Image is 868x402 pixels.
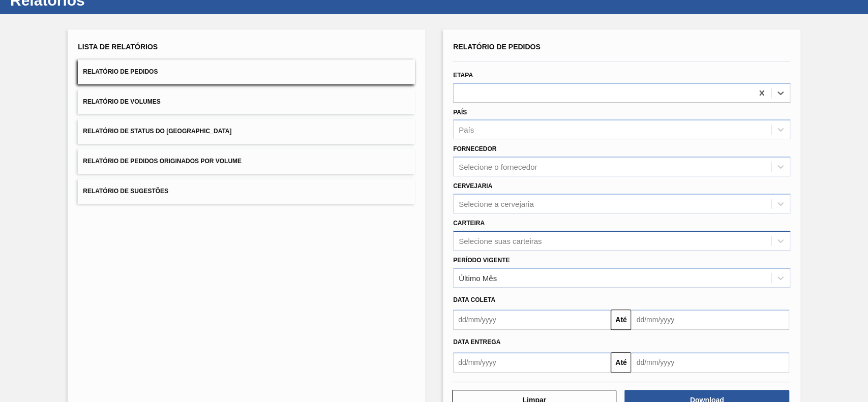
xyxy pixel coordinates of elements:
div: País [459,126,474,134]
button: Relatório de Pedidos [78,59,415,84]
span: Lista de Relatórios [78,43,158,51]
span: Relatório de Pedidos Originados por Volume [83,158,242,165]
label: Período Vigente [453,257,510,264]
div: Selecione o fornecedor [459,163,537,171]
button: Relatório de Status do [GEOGRAPHIC_DATA] [78,119,415,144]
span: Relatório de Volumes [83,98,160,105]
span: Relatório de Pedidos [453,43,541,51]
label: Carteira [453,220,485,227]
button: Até [611,310,631,330]
div: Selecione suas carteiras [459,236,542,245]
span: Relatório de Status do [GEOGRAPHIC_DATA] [83,128,231,135]
label: Fornecedor [453,145,496,152]
button: Até [611,352,631,373]
span: Relatório de Sugestões [83,188,168,195]
label: País [453,109,467,116]
input: dd/mm/yyyy [453,310,611,330]
input: dd/mm/yyyy [631,310,789,330]
button: Relatório de Pedidos Originados por Volume [78,149,415,174]
div: Selecione a cervejaria [459,199,534,208]
span: Relatório de Pedidos [83,68,158,75]
label: Etapa [453,72,473,79]
input: dd/mm/yyyy [453,352,611,373]
input: dd/mm/yyyy [631,352,789,373]
button: Relatório de Volumes [78,89,415,114]
div: Último Mês [459,273,497,282]
label: Cervejaria [453,182,492,190]
span: Data coleta [453,296,495,303]
span: Data Entrega [453,338,500,346]
button: Relatório de Sugestões [78,179,415,204]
